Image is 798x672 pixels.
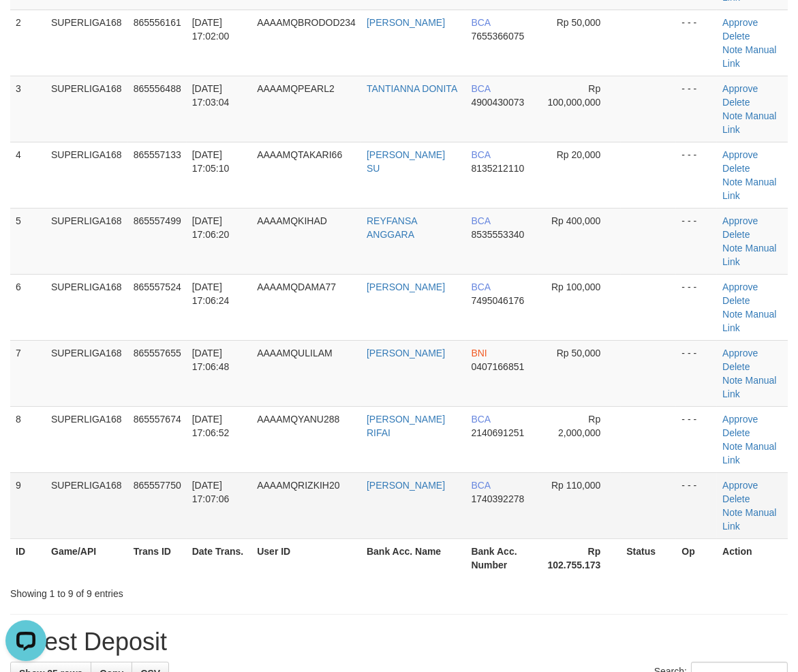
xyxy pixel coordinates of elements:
[676,142,717,208] td: - - -
[134,281,181,292] span: 865557524
[367,17,445,28] a: [PERSON_NAME]
[46,538,128,577] th: Game/API
[367,281,445,292] a: [PERSON_NAME]
[471,414,490,425] span: BCA
[722,31,750,42] a: Delete
[257,149,342,160] span: AAAAMQTAKARI66
[471,17,490,28] span: BCA
[257,215,327,226] span: AAAAMQKIHAD
[557,149,601,160] span: Rp 20,000
[10,10,46,76] td: 2
[722,309,743,320] a: Note
[128,538,187,577] th: Trans ID
[722,309,776,333] a: Manual Link
[192,83,230,108] span: [DATE] 17:03:04
[471,31,524,42] span: Copy 7655366075 to clipboard
[10,76,46,142] td: 3
[10,472,46,538] td: 9
[367,83,457,94] a: TANTIANNA DONITA
[367,149,445,174] a: [PERSON_NAME] SU
[722,177,776,201] a: Manual Link
[722,44,776,69] a: Manual Link
[46,10,128,76] td: SUPERLIGA168
[465,538,538,577] th: Bank Acc. Number
[551,281,600,292] span: Rp 100,000
[257,414,339,425] span: AAAAMQYANU288
[46,142,128,208] td: SUPERLIGA168
[676,340,717,406] td: - - -
[621,538,676,577] th: Status
[134,215,181,226] span: 865557499
[722,361,750,372] a: Delete
[471,281,490,292] span: BCA
[257,17,356,28] span: AAAAMQBRODOD234
[722,149,758,160] a: Approve
[676,274,717,340] td: - - -
[46,208,128,274] td: SUPERLIGA168
[471,215,490,226] span: BCA
[192,149,230,174] span: [DATE] 17:05:10
[257,348,332,358] span: AAAAMQULILAM
[192,215,230,240] span: [DATE] 17:06:20
[471,149,490,160] span: BCA
[717,538,788,577] th: Action
[722,375,743,386] a: Note
[722,281,758,292] a: Approve
[10,406,46,472] td: 8
[192,348,230,372] span: [DATE] 17:06:48
[676,10,717,76] td: - - -
[187,538,251,577] th: Date Trans.
[676,208,717,274] td: - - -
[548,83,601,108] span: Rp 100,000,000
[471,229,524,240] span: Copy 8535553340 to clipboard
[551,215,600,226] span: Rp 400,000
[471,83,490,94] span: BCA
[10,340,46,406] td: 7
[134,149,181,160] span: 865557133
[471,163,524,174] span: Copy 8135212110 to clipboard
[722,97,750,108] a: Delete
[46,406,128,472] td: SUPERLIGA168
[46,472,128,538] td: SUPERLIGA168
[722,414,758,425] a: Approve
[722,507,743,518] a: Note
[557,17,601,28] span: Rp 50,000
[471,97,524,108] span: Copy 4900430073 to clipboard
[722,44,743,55] a: Note
[257,480,339,491] span: AAAAMQRIZKIH20
[10,142,46,208] td: 4
[471,348,487,358] span: BNI
[46,76,128,142] td: SUPERLIGA168
[134,480,181,491] span: 865557750
[192,480,230,504] span: [DATE] 17:07:06
[257,281,336,292] span: AAAAMQDAMA77
[134,17,181,28] span: 865556161
[722,507,776,532] a: Manual Link
[722,110,776,135] a: Manual Link
[558,414,600,438] span: Rp 2,000,000
[722,441,743,452] a: Note
[722,229,750,240] a: Delete
[471,295,524,306] span: Copy 7495046176 to clipboard
[557,348,601,358] span: Rp 50,000
[134,83,181,94] span: 865556488
[722,17,758,28] a: Approve
[722,163,750,174] a: Delete
[10,208,46,274] td: 5
[676,76,717,142] td: - - -
[367,215,417,240] a: REYFANSA ANGGARA
[471,480,490,491] span: BCA
[257,83,335,94] span: AAAAMQPEARL2
[538,538,621,577] th: Rp 102.755.173
[46,340,128,406] td: SUPERLIGA168
[192,414,230,438] span: [DATE] 17:06:52
[722,348,758,358] a: Approve
[10,581,322,600] div: Showing 1 to 9 of 9 entries
[367,480,445,491] a: [PERSON_NAME]
[722,427,750,438] a: Delete
[471,493,524,504] span: Copy 1740392278 to clipboard
[722,243,743,254] a: Note
[722,83,758,94] a: Approve
[722,441,776,465] a: Manual Link
[471,361,524,372] span: Copy 0407166851 to clipboard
